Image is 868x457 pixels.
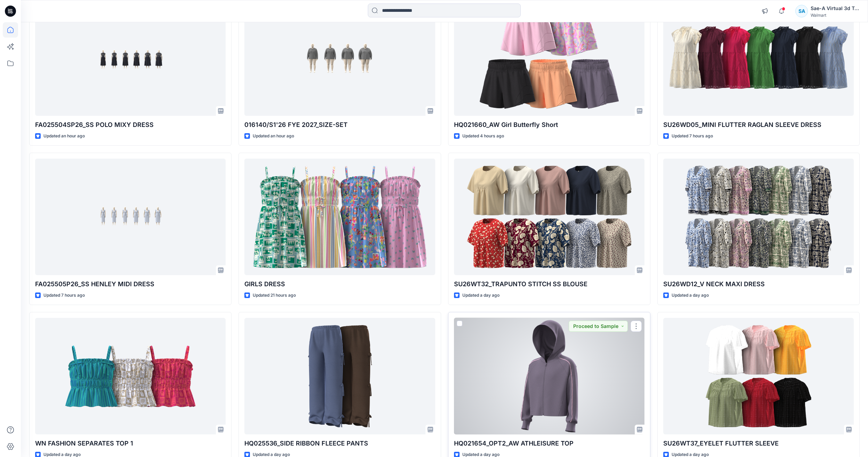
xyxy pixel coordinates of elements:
[454,120,644,130] p: HQ021660_AW Girl Butterfly Short
[244,279,435,289] p: GIRLS DRESS
[811,4,859,13] div: Sae-A Virtual 3d Team
[811,13,859,18] div: Walmart
[663,318,854,434] a: SU26WT37_EYELET FLUTTER SLEEVE
[663,439,854,448] p: SU26WT37_EYELET FLUTTER SLEEVE
[43,292,85,299] p: Updated 7 hours ago
[35,159,226,275] a: FA025505P26_SS HENLEY MIDI DRESS
[462,292,500,299] p: Updated a day ago
[35,318,226,434] a: WN FASHION SEPARATES TOP 1
[454,159,644,275] a: SU26WT32_TRAPUNTO STITCH SS BLOUSE
[462,133,504,140] p: Updated 4 hours ago
[663,159,854,275] a: SU26WD12_V NECK MAXI DRESS
[454,318,644,434] a: HQ021654_OPT2_AW ATHLEISURE TOP
[672,133,713,140] p: Updated 7 hours ago
[454,439,644,448] p: HQ021654_OPT2_AW ATHLEISURE TOP
[663,120,854,130] p: SU26WD05_MINI FLUTTER RAGLAN SLEEVE DRESS
[35,439,226,448] p: WN FASHION SEPARATES TOP 1
[454,279,644,289] p: SU26WT32_TRAPUNTO STITCH SS BLOUSE
[253,133,294,140] p: Updated an hour ago
[43,133,85,140] p: Updated an hour ago
[795,5,808,17] div: SA
[672,292,709,299] p: Updated a day ago
[244,439,435,448] p: HQ025536_SIDE RIBBON FLEECE PANTS
[244,120,435,130] p: 016140/S1'26 FYE 2027_SIZE-SET
[35,120,226,130] p: FA025504SP26_SS POLO MIXY DRESS
[253,292,296,299] p: Updated 21 hours ago
[244,318,435,434] a: HQ025536_SIDE RIBBON FLEECE PANTS
[663,279,854,289] p: SU26WD12_V NECK MAXI DRESS
[35,279,226,289] p: FA025505P26_SS HENLEY MIDI DRESS
[244,159,435,275] a: GIRLS DRESS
